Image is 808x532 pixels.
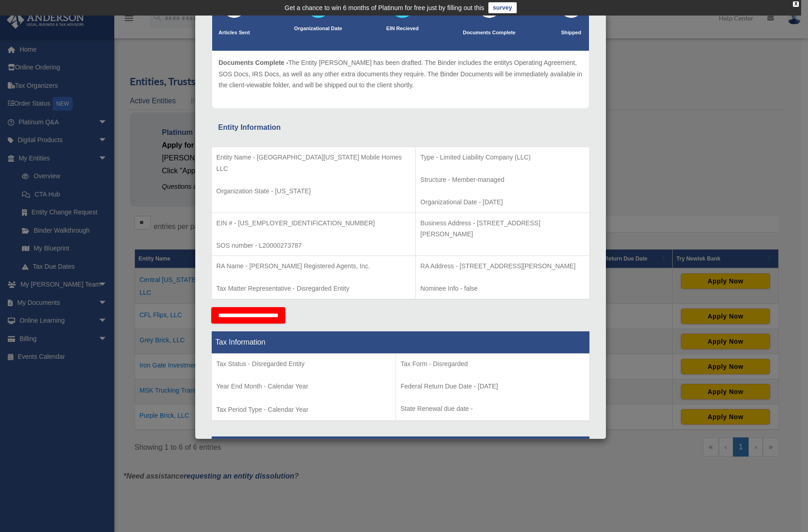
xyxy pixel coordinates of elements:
span: Documents Complete - [219,59,288,66]
p: RA Name - [PERSON_NAME] Registered Agents, Inc. [216,261,411,272]
td: Tax Period Type - Calendar Year [212,353,396,421]
div: Entity Information [218,121,583,134]
p: Tax Form - Disregarded [401,358,585,370]
th: Formation Progress [212,436,590,458]
div: close [793,1,799,7]
p: Type - Limited Liability Company (LLC) [420,152,585,163]
p: Business Address - [STREET_ADDRESS][PERSON_NAME] [420,218,585,240]
p: Organizational Date - [DATE] [420,197,585,208]
p: Structure - Member-managed [420,174,585,186]
p: Year End Month - Calendar Year [216,381,391,392]
p: Shipped [560,28,583,37]
th: Tax Information [212,331,590,353]
p: Organization State - [US_STATE] [216,186,411,197]
p: State Renewal due date - [401,403,585,415]
a: survey [488,2,517,13]
p: Nominee Info - false [420,283,585,294]
p: Articles Sent [219,28,250,37]
p: Organizational Date [294,24,342,33]
p: EIN # - [US_EMPLOYER_IDENTIFICATION_NUMBER] [216,218,411,229]
p: Entity Name - [GEOGRAPHIC_DATA][US_STATE] Mobile Homes LLC [216,152,411,174]
p: Tax Status - Disregarded Entity [216,358,391,370]
p: SOS number - L20000273787 [216,240,411,251]
p: RA Address - [STREET_ADDRESS][PERSON_NAME] [420,261,585,272]
p: Federal Return Due Date - [DATE] [401,381,585,392]
p: Tax Matter Representative - Disregarded Entity [216,283,411,294]
p: Documents Complete [463,28,515,37]
p: EIN Recieved [386,24,419,33]
div: Get a chance to win 6 months of Platinum for free just by filling out this [284,2,484,13]
p: The Entity [PERSON_NAME] has been drafted. The Binder includes the entitys Operating Agreement, S... [219,57,583,91]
